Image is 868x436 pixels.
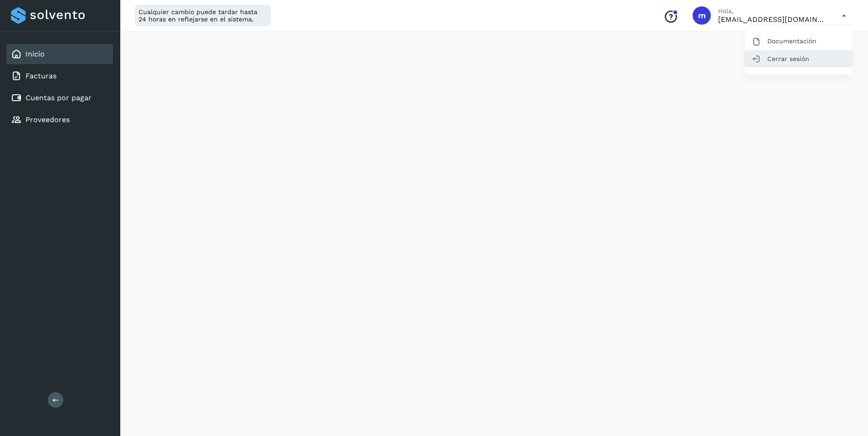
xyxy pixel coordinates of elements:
[26,115,70,124] a: Proveedores
[6,110,113,130] div: Proveedores
[26,50,45,58] a: Inicio
[26,93,92,102] a: Cuentas por pagar
[6,66,113,86] div: Facturas
[745,32,853,50] div: Documentación
[6,88,113,108] div: Cuentas por pagar
[6,44,113,64] div: Inicio
[26,72,56,80] a: Facturas
[745,50,853,67] div: Cerrar sesión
